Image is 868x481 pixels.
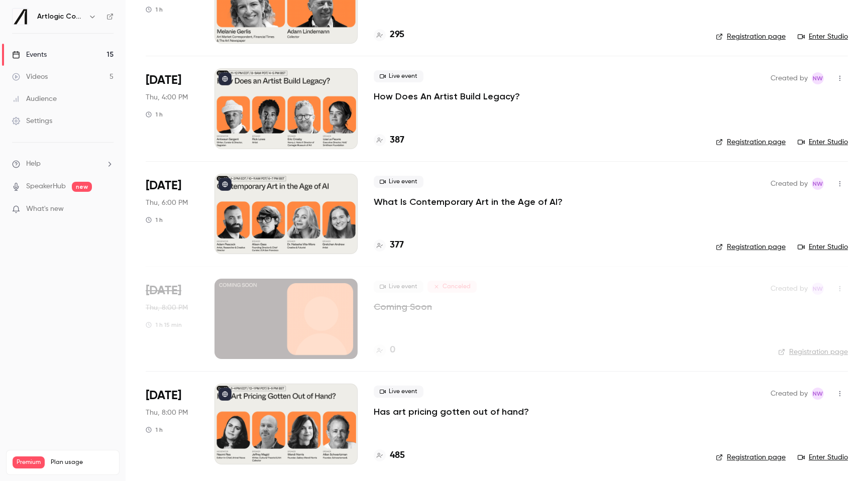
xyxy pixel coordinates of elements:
[146,198,188,208] span: Thu, 6:00 PM
[374,343,395,357] a: 0
[146,303,188,313] span: Thu, 8:00 PM
[13,456,45,468] span: Premium
[374,386,423,398] span: Live event
[716,242,786,252] a: Registration page
[716,137,786,147] a: Registration page
[390,134,404,147] h4: 387
[146,178,181,194] span: [DATE]
[26,181,66,192] a: SpeakerHub
[374,90,520,102] a: How Does An Artist Build Legacy?
[37,12,84,22] h6: Artlogic Connect 2025
[146,384,198,464] div: Sep 18 Thu, 8:00 PM (Europe/London)
[374,281,423,293] span: Live event
[813,178,823,190] span: NW
[374,301,432,313] a: Coming Soon
[146,110,163,118] div: 1 h
[146,321,182,329] div: 1 h 15 min
[26,204,64,214] span: What's new
[146,408,188,418] span: Thu, 8:00 PM
[812,283,824,295] span: Natasha Whiffin
[427,281,477,293] span: Canceled
[374,134,404,147] a: 387
[146,68,198,149] div: Sep 18 Thu, 4:00 PM (Europe/London)
[12,50,47,60] div: Events
[374,196,563,208] a: What Is Contemporary Art in the Age of AI?
[812,178,824,190] span: Natasha Whiffin
[374,238,404,252] a: 377
[374,176,423,188] span: Live event
[390,449,405,462] h4: 485
[12,116,52,126] div: Settings
[771,283,808,295] span: Created by
[146,216,163,224] div: 1 h
[390,343,395,357] h4: 0
[12,72,48,82] div: Videos
[13,9,29,25] img: Artlogic Connect 2025
[146,279,198,359] div: Sep 18 Thu, 8:00 PM (Europe/London)
[12,159,114,169] li: help-dropdown-opener
[771,178,808,190] span: Created by
[813,72,823,84] span: NW
[146,283,181,299] span: [DATE]
[798,452,848,462] a: Enter Studio
[813,283,823,295] span: NW
[146,426,163,434] div: 1 h
[26,159,41,169] span: Help
[146,388,181,404] span: [DATE]
[374,449,405,462] a: 485
[813,388,823,400] span: NW
[771,388,808,400] span: Created by
[12,94,57,104] div: Audience
[812,72,824,84] span: Natasha Whiffin
[716,32,786,42] a: Registration page
[798,137,848,147] a: Enter Studio
[146,6,163,14] div: 1 h
[146,92,188,102] span: Thu, 4:00 PM
[798,32,848,42] a: Enter Studio
[146,174,198,254] div: Sep 18 Thu, 6:00 PM (Europe/London)
[374,70,423,82] span: Live event
[390,238,404,252] h4: 377
[778,347,848,357] a: Registration page
[374,28,404,42] a: 295
[812,388,824,400] span: Natasha Whiffin
[390,28,404,42] h4: 295
[798,242,848,252] a: Enter Studio
[146,72,181,88] span: [DATE]
[716,452,786,462] a: Registration page
[51,458,113,466] span: Plan usage
[72,182,92,192] span: new
[771,72,808,84] span: Created by
[374,406,529,418] a: Has art pricing gotten out of hand?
